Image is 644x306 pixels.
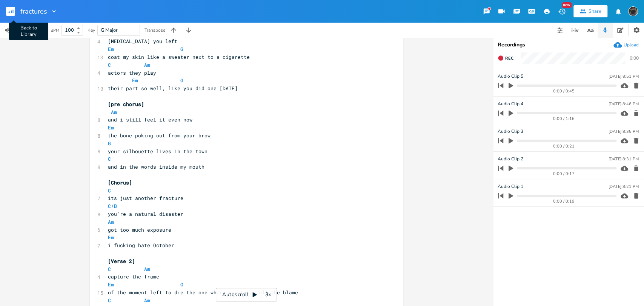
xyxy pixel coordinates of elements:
[144,297,150,304] span: Am
[108,46,114,52] span: Em
[108,258,135,264] span: [Verse 2]
[624,42,639,48] div: Upload
[108,195,183,201] span: its just another fracture
[609,129,639,134] div: [DATE] 8:35 PM
[609,74,639,78] div: [DATE] 8:51 PM
[630,56,639,60] div: 0:00
[108,38,177,45] span: [MEDICAL_DATA] you left
[108,234,114,241] span: Em
[108,179,132,186] span: [Chorus]
[108,155,111,162] span: C
[108,266,111,272] span: C
[511,117,616,121] div: 0:00 / 1:16
[132,77,138,84] span: Em
[108,163,204,170] span: and in the words inside my mouth
[108,289,298,296] span: of the moment left to die the one where you hoard all the blame
[6,2,21,20] button: Back to Library
[108,85,238,92] span: their part so well, like you did one [DATE]
[180,281,183,288] span: G
[144,266,150,272] span: Am
[609,185,639,189] div: [DATE] 8:21 PM
[505,55,513,61] span: Rec
[108,187,111,194] span: C
[108,273,159,280] span: capture the frame
[108,226,171,233] span: got too much exposure
[51,28,59,32] div: BPM
[108,203,117,209] span: C/B
[108,54,250,60] span: coat my skin like a sweater next to a cigarette
[498,155,523,163] span: Audio Clip 2
[609,102,639,106] div: [DATE] 8:46 PM
[180,77,183,84] span: G
[108,211,183,217] span: you're a natural disaster
[108,148,207,155] span: your silhouette lives in the town
[108,281,114,288] span: Em
[180,46,183,52] span: G
[88,28,95,32] div: Key
[108,69,156,76] span: actors they play
[498,128,523,135] span: Audio Clip 3
[108,218,114,225] span: Am
[495,52,516,64] button: Rec
[511,199,616,203] div: 0:00 / 0:19
[216,288,277,301] div: Autoscroll
[108,140,111,147] span: G
[101,27,118,34] span: G Major
[573,5,607,17] button: Share
[609,157,639,161] div: [DATE] 8:31 PM
[554,5,569,18] button: New
[108,124,114,131] span: Em
[108,62,111,68] span: C
[144,62,150,68] span: Am
[628,6,638,16] img: August Tyler Gallant
[108,242,174,249] span: i fucking hate October
[108,297,111,304] span: C
[111,109,117,115] span: Am
[498,42,639,48] div: Recordings
[498,183,523,190] span: Audio Clip 1
[261,288,275,301] div: 3x
[511,144,616,148] div: 0:00 / 0:21
[108,132,211,139] span: the bone poking out from your brow
[498,73,523,80] span: Audio Clip 5
[108,101,144,108] span: [pre chorus]
[108,116,192,123] span: and i still feel it even now
[613,41,639,49] button: Upload
[589,8,601,15] div: Share
[562,2,572,8] div: New
[511,172,616,176] div: 0:00 / 0:17
[511,89,616,93] div: 0:00 / 0:45
[498,100,523,108] span: Audio Clip 4
[144,28,165,32] div: Transpose
[20,8,47,15] span: fractures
